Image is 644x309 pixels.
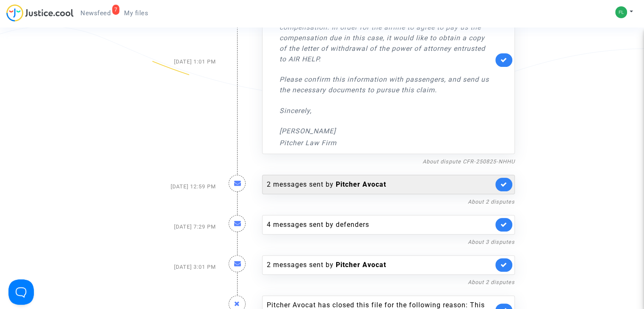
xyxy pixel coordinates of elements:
div: [DATE] 7:29 PM [123,207,222,247]
p: Pitcher Law Firm [279,138,493,148]
div: 2 messages sent by [267,260,493,270]
a: About 2 disputes [468,279,515,285]
span: Newsfeed [80,9,111,17]
a: About 3 disputes [468,239,515,245]
div: 4 messages sent by defenders [267,220,493,230]
img: jc-logo.svg [6,4,74,22]
b: Pitcher Avocat [336,261,386,269]
img: 27626d57a3ba4a5b969f53e3f2c8e71c [615,6,627,18]
span: My files [124,9,148,17]
iframe: Help Scout Beacon - Open [8,279,34,305]
p: Sincerely, [279,105,493,116]
a: About 2 disputes [468,199,515,205]
a: 7Newsfeed [74,7,117,19]
p: Please confirm this information with passengers, and send us the necessary documents to pursue th... [279,74,493,95]
a: About dispute CFR-250825-NHHU [423,158,515,165]
div: 2 messages sent by [267,179,493,190]
div: [DATE] 12:59 PM [123,166,222,207]
p: [PERSON_NAME] [279,126,493,136]
div: 7 [112,5,120,15]
div: [DATE] 3:01 PM [123,247,222,287]
b: Pitcher Avocat [336,180,386,188]
p: In this case, the airline tells us that the passengers have also mandated the company AIR HELP to... [279,1,493,64]
a: My files [117,7,155,19]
